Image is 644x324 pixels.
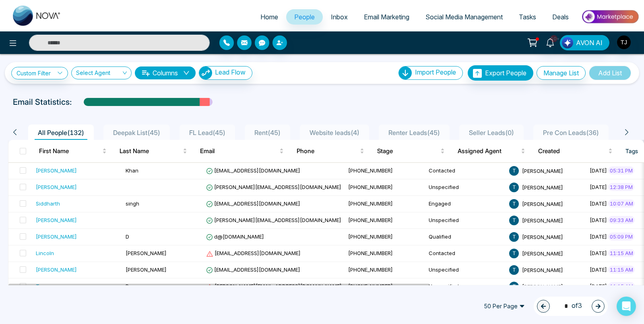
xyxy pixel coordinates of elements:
[126,266,167,273] span: [PERSON_NAME]
[206,283,342,289] span: [PERSON_NAME][EMAIL_ADDRESS][DOMAIN_NAME]
[331,13,348,21] span: Inbox
[522,217,563,223] span: [PERSON_NAME]
[425,245,506,262] td: Contacted
[260,13,278,21] span: Home
[509,166,519,176] span: T
[252,9,286,25] a: Home
[348,233,393,240] span: [PHONE_NUMBER]
[576,38,603,48] span: AVON AI
[559,301,582,312] span: of 3
[485,69,526,77] span: Export People
[550,35,557,42] span: 10+
[544,9,577,25] a: Deals
[286,9,323,25] a: People
[36,166,77,174] div: [PERSON_NAME]
[532,140,619,162] th: Created
[13,96,72,108] p: Email Statistics:
[348,200,393,207] span: [PHONE_NUMBER]
[511,9,544,25] a: Tasks
[519,13,536,21] span: Tasks
[290,140,371,162] th: Phone
[206,266,300,273] span: [EMAIL_ADDRESS][DOMAIN_NAME]
[538,146,607,156] span: Created
[206,184,341,190] span: [PERSON_NAME][EMAIL_ADDRESS][DOMAIN_NAME]
[590,167,607,174] span: [DATE]
[186,129,229,137] span: FL Lead ( 45 )
[110,129,163,137] span: Deepak List ( 45 )
[126,233,129,240] span: D
[297,146,358,156] span: Phone
[36,249,54,257] div: Lincoln
[417,9,511,25] a: Social Media Management
[199,66,212,79] img: Lead Flow
[348,217,393,223] span: [PHONE_NUMBER]
[509,183,519,192] span: T
[199,66,252,80] button: Lead Flow
[509,282,519,291] span: T
[113,140,194,162] th: Last Name
[509,216,519,225] span: T
[608,199,635,208] span: 10:07 AM
[364,13,409,21] span: Email Marketing
[348,266,393,273] span: [PHONE_NUMBER]
[560,35,609,50] button: AVON AI
[522,233,563,240] span: [PERSON_NAME]
[522,266,563,273] span: [PERSON_NAME]
[541,35,560,49] a: 10+
[385,129,443,137] span: Renter Leads ( 45 )
[466,129,517,137] span: Seller Leads ( 0 )
[458,146,519,156] span: Assigned Agent
[608,233,634,241] span: 05:09 PM
[451,140,532,162] th: Assigned Agent
[590,250,607,256] span: [DATE]
[425,179,506,196] td: Unspecified
[194,140,290,162] th: Email
[135,66,196,79] button: Columnsdown
[126,283,135,289] span: Bag
[183,70,190,76] span: down
[425,229,506,245] td: Qualified
[509,232,519,242] span: T
[415,68,456,76] span: Import People
[36,199,60,208] div: Siddharth
[590,266,607,273] span: [DATE]
[33,140,113,162] th: First Name
[509,265,519,275] span: T
[206,167,300,174] span: [EMAIL_ADDRESS][DOMAIN_NAME]
[11,67,68,79] a: Custom Filter
[348,250,393,256] span: [PHONE_NUMBER]
[425,212,506,229] td: Unspecified
[425,278,506,295] td: Unspecified
[608,183,634,191] span: 12:38 PM
[126,200,139,207] span: singh
[120,146,181,156] span: Last Name
[196,66,252,80] a: Lead FlowLead Flow
[126,250,167,256] span: [PERSON_NAME]
[590,200,607,207] span: [DATE]
[552,13,569,21] span: Deals
[425,196,506,212] td: Engaged
[348,167,393,174] span: [PHONE_NUMBER]
[206,233,264,240] span: d@[DOMAIN_NAME]
[537,66,586,80] button: Manage List
[348,283,393,289] span: [PHONE_NUMBER]
[562,37,573,48] img: Lead Flow
[581,8,639,26] img: Market-place.gif
[356,9,417,25] a: Email Marketing
[306,129,363,137] span: Website leads ( 4 )
[36,216,77,224] div: [PERSON_NAME]
[522,283,563,289] span: [PERSON_NAME]
[478,300,530,313] span: 50 Per Page
[425,13,503,21] span: Social Media Management
[617,35,631,49] img: User Avatar
[13,6,61,26] img: Nova CRM Logo
[377,146,439,156] span: Stage
[522,184,563,190] span: [PERSON_NAME]
[425,262,506,278] td: Unspecified
[215,68,246,76] span: Lead Flow
[608,216,635,224] span: 09:33 AM
[200,146,278,156] span: Email
[35,129,87,137] span: All People ( 132 )
[39,146,101,156] span: First Name
[36,282,45,290] div: Tea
